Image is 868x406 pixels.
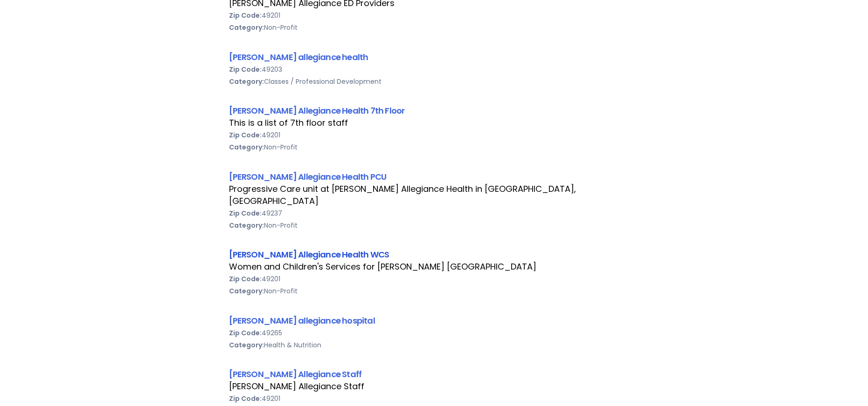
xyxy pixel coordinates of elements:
b: Category: [229,340,264,350]
b: Zip Code: [229,209,262,218]
b: Zip Code: [229,328,262,338]
a: [PERSON_NAME] Allegiance Health PCU [229,171,387,183]
div: [PERSON_NAME] allegiance hospital [229,314,639,327]
div: [PERSON_NAME] Allegiance Staff [229,380,639,392]
b: Category: [229,142,264,152]
div: Non-Profit [229,285,639,297]
div: Non-Profit [229,141,639,153]
div: 49203 [229,63,639,75]
div: Classes / Professional Development [229,75,639,88]
a: [PERSON_NAME] allegiance health [229,51,368,63]
a: [PERSON_NAME] allegiance hospital [229,315,375,326]
div: Non-Profit [229,21,639,34]
div: Health & Nutrition [229,339,639,351]
b: Category: [229,23,264,32]
div: 49237 [229,207,639,219]
b: Zip Code: [229,394,262,403]
div: [PERSON_NAME] Allegiance Health WCS [229,248,639,261]
div: [PERSON_NAME] Allegiance Health 7th Floor [229,104,639,117]
b: Category: [229,286,264,296]
div: [PERSON_NAME] Allegiance Staff [229,368,639,380]
b: Zip Code: [229,130,262,140]
a: [PERSON_NAME] Allegiance Health WCS [229,249,389,260]
b: Zip Code: [229,274,262,284]
b: Category: [229,77,264,86]
div: 49201 [229,392,639,405]
div: Non-Profit [229,219,639,231]
div: 49201 [229,9,639,21]
div: Women and Children's Services for [PERSON_NAME] [GEOGRAPHIC_DATA] [229,261,639,273]
div: [PERSON_NAME] Allegiance Health PCU [229,170,639,183]
div: Progressive Care unit at [PERSON_NAME] Allegiance Health in [GEOGRAPHIC_DATA], [GEOGRAPHIC_DATA] [229,183,639,207]
a: [PERSON_NAME] Allegiance Staff [229,368,362,380]
b: Zip Code: [229,11,262,20]
a: [PERSON_NAME] Allegiance Health 7th Floor [229,105,405,116]
div: [PERSON_NAME] allegiance health [229,51,639,63]
b: Category: [229,221,264,230]
b: Zip Code: [229,65,262,74]
div: 49265 [229,327,639,339]
div: 49201 [229,273,639,285]
div: 49201 [229,129,639,141]
div: This is a list of 7th floor staff [229,117,639,129]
